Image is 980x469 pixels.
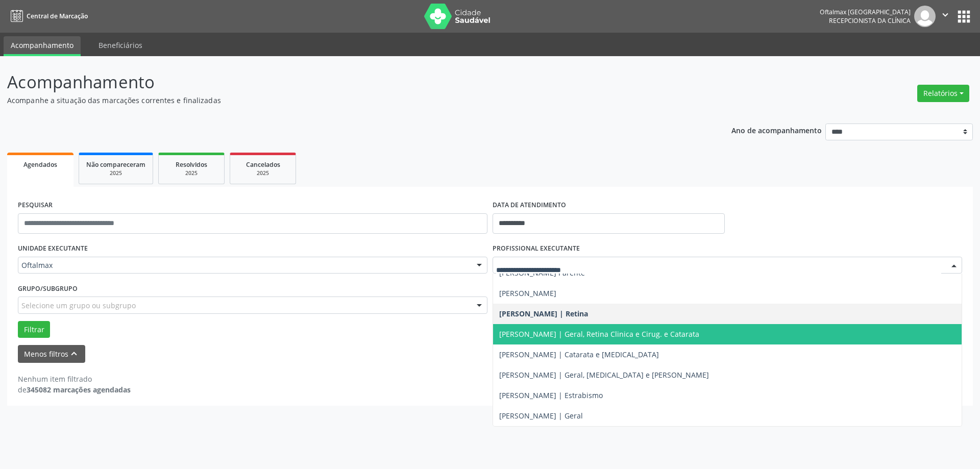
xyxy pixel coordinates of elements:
span: [PERSON_NAME] [499,288,556,298]
span: [PERSON_NAME] | Catarata e [MEDICAL_DATA] [499,350,659,359]
div: Nenhum item filtrado [18,374,131,384]
label: Grupo/Subgrupo [18,281,78,297]
span: [PERSON_NAME] | Retina [499,309,588,318]
span: Selecione um grupo ou subgrupo [21,300,136,311]
span: Central de Marcação [27,12,88,20]
div: 2025 [86,169,145,177]
span: [PERSON_NAME] | Estrabismo [499,390,603,400]
button: Filtrar [18,321,50,338]
button:  [936,6,955,27]
span: Cancelados [246,160,280,169]
p: Ano de acompanhamento [731,124,822,136]
span: [PERSON_NAME] | Geral, Retina Clinica e Cirug. e Catarata [499,329,699,339]
i: keyboard_arrow_up [68,348,80,359]
p: Acompanhe a situação das marcações correntes e finalizadas [7,95,683,106]
button: Menos filtroskeyboard_arrow_up [18,345,85,363]
div: Oftalmax [GEOGRAPHIC_DATA] [820,8,911,16]
span: Recepcionista da clínica [829,16,911,25]
a: Acompanhamento [4,36,81,56]
div: 2025 [166,169,217,177]
label: UNIDADE EXECUTANTE [18,241,88,257]
label: PROFISSIONAL EXECUTANTE [493,241,580,257]
button: Relatórios [917,85,969,102]
div: de [18,384,131,395]
span: Oftalmax [21,260,467,270]
img: img [914,6,936,27]
button: apps [955,8,973,26]
span: Agendados [23,160,57,169]
p: Acompanhamento [7,69,683,95]
i:  [940,9,951,20]
strong: 345082 marcações agendadas [27,385,131,394]
a: Beneficiários [91,36,150,54]
div: 2025 [237,169,288,177]
label: PESQUISAR [18,198,53,213]
span: Não compareceram [86,160,145,169]
span: [PERSON_NAME] | Geral, [MEDICAL_DATA] e [PERSON_NAME] [499,370,709,380]
a: Central de Marcação [7,8,88,24]
span: [PERSON_NAME] | Geral [499,411,583,421]
label: DATA DE ATENDIMENTO [493,198,566,213]
span: Resolvidos [176,160,207,169]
